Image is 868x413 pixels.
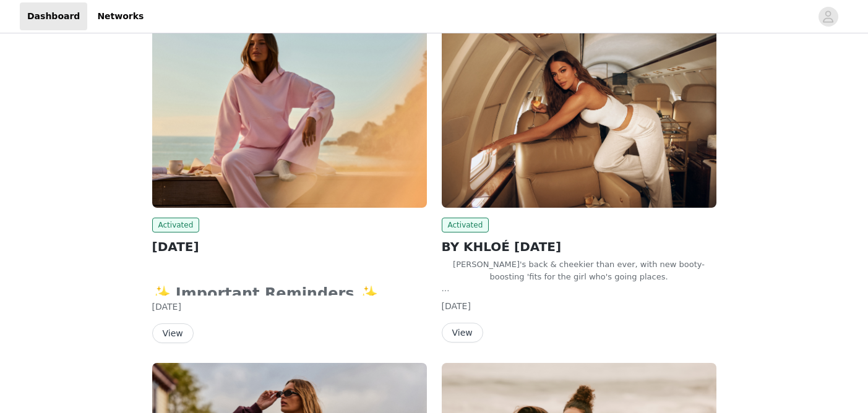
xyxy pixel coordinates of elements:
[442,323,483,343] button: View
[442,237,716,256] h2: BY KHLOÉ [DATE]
[152,329,194,338] a: View
[152,285,386,302] strong: ✨ Important Reminders ✨
[442,328,483,338] a: View
[152,2,427,208] img: Fabletics
[442,301,471,311] span: [DATE]
[90,2,151,30] a: Networks
[152,323,194,343] button: View
[152,302,181,312] span: [DATE]
[152,218,200,232] span: Activated
[822,7,834,27] div: avatar
[442,258,716,283] p: [PERSON_NAME]'s back & cheekier than ever, with new booty-boosting 'fits for the girl who's going...
[152,237,427,256] h2: [DATE]
[442,2,716,208] img: Fabletics
[442,218,489,232] span: Activated
[20,2,87,30] a: Dashboard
